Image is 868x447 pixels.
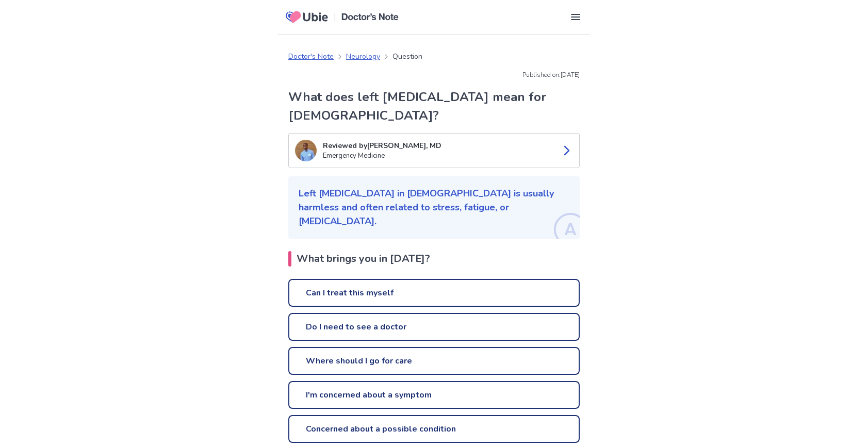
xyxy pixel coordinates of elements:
a: Can I treat this myself [288,279,580,307]
img: Tomas Diaz [295,140,317,161]
nav: breadcrumb [288,51,422,62]
p: Emergency Medicine [323,151,552,161]
p: Published on: [DATE] [288,70,580,79]
h2: What brings you in [DATE]? [288,251,580,267]
h1: What does left [MEDICAL_DATA] mean for [DEMOGRAPHIC_DATA]? [288,88,580,125]
p: Reviewed by [PERSON_NAME], MD [323,140,552,151]
p: Question [392,51,422,62]
p: Left [MEDICAL_DATA] in [DEMOGRAPHIC_DATA] is usually harmless and often related to stress, fatigu... [299,187,569,228]
a: Neurology [346,51,380,62]
a: Do I need to see a doctor [288,313,580,341]
a: Concerned about a possible condition [288,415,580,443]
img: Doctors Note Logo [341,13,399,21]
a: I'm concerned about a symptom [288,381,580,409]
a: Where should I go for care [288,347,580,375]
a: Tomas DiazReviewed by[PERSON_NAME], MDEmergency Medicine [288,133,580,168]
a: Doctor's Note [288,51,334,62]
